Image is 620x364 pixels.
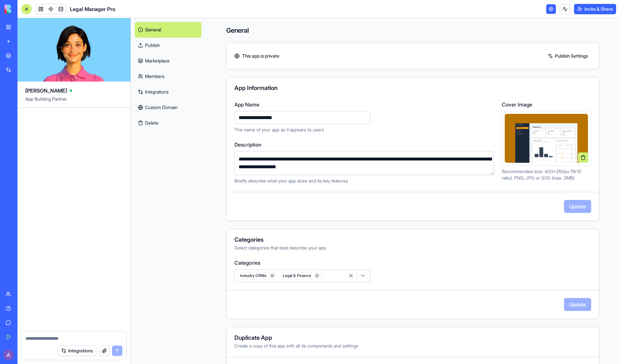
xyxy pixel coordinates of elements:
a: Marketplace [135,53,201,69]
span: Industry CRMs [237,272,277,279]
button: Invite & Share [574,4,616,14]
label: App Name [234,101,494,108]
span: App Building Partner [25,96,123,107]
p: Recommended size: 400x250px (16:10 ratio). PNG, JPG or SVG (max. 2MB) [502,168,591,181]
span: This app is private [242,53,279,59]
button: Delete [135,115,201,131]
span: Legal Manager Pro [70,5,115,13]
span: Legal & Finance [280,272,322,279]
h4: General [226,26,599,35]
div: Categories [234,237,591,243]
a: Publish [135,38,201,53]
p: Briefly describe what your app does and its key features [234,178,494,184]
a: Members [135,69,201,84]
img: Preview [505,114,588,163]
a: Custom Domain [135,100,201,115]
label: Cover Image [502,101,591,108]
label: Description [234,141,494,149]
label: Categories [234,259,591,267]
a: Publish Settings [545,51,591,61]
div: Select categories that best describe your app [234,245,591,251]
div: Duplicate App [234,335,591,341]
img: ACg8ocI-yGCqik5c_FW3MoMdVKAiKL40Fp8rZVPvqo063E5sZiPirLk=s96-c [3,350,14,360]
div: Create a copy of this app with all its components and settings [234,343,591,349]
span: [PERSON_NAME] [25,87,67,94]
p: The name of your app as it appears to users [234,127,494,133]
img: logo [5,5,45,14]
a: Integrations [135,84,201,100]
button: Industry CRMsLegal & Finance [234,269,370,282]
a: General [135,22,201,38]
div: App Information [234,85,591,91]
button: Integrations [58,346,96,356]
